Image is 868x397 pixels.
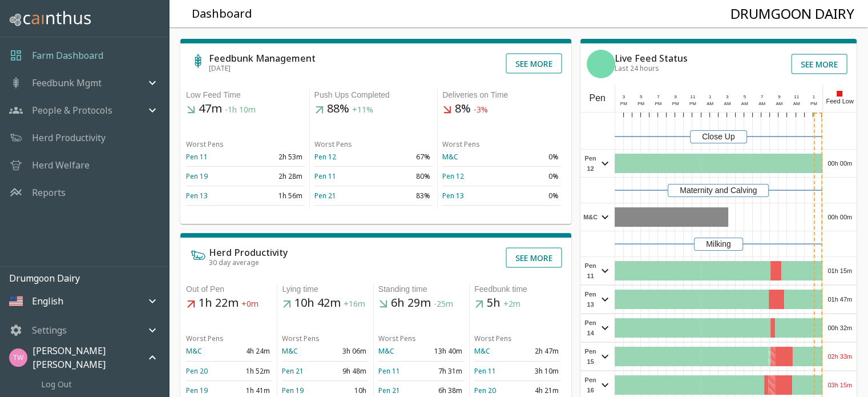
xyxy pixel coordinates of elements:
[282,295,368,311] h5: 10h 42m
[241,299,259,310] span: +0m
[809,94,818,101] div: 1
[583,212,598,222] span: M&C
[378,283,465,295] div: Standing time
[282,346,298,356] a: M&C
[518,342,561,361] td: 2h 47m
[690,130,747,143] div: Close Up
[32,49,103,62] a: Farm Dashboard
[442,152,458,162] a: M&C
[615,63,659,73] span: Last 24 hours
[186,346,202,356] a: M&C
[502,147,561,167] td: 0%
[474,295,560,311] h5: 5h
[378,386,400,395] a: Pen 21
[620,101,627,106] span: PM
[637,101,644,106] span: PM
[583,260,598,281] span: Pen 11
[32,131,106,145] a: Herd Productivity
[186,171,208,181] a: Pen 19
[502,186,561,206] td: 0%
[583,153,598,174] span: Pen 12
[792,94,801,101] div: 11
[186,386,208,395] a: Pen 19
[740,94,749,101] div: 5
[823,286,857,313] div: 01h 47m
[506,247,562,268] button: See more
[282,283,368,295] div: Lying time
[245,186,305,206] td: 1h 56m
[672,101,679,106] span: PM
[791,54,847,74] button: See more
[474,283,560,295] div: Feedbunk time
[32,294,63,308] p: English
[186,283,272,295] div: Out of Pen
[314,171,336,181] a: Pen 11
[823,150,857,177] div: 00h 00m
[186,334,224,343] span: Worst Pens
[209,54,316,63] h6: Feedbunk Management
[822,85,857,112] div: Feed Low
[583,375,598,395] span: Pen 16
[442,191,464,200] a: Pen 13
[314,152,336,162] a: Pen 12
[823,314,857,342] div: 00h 32m
[823,343,857,370] div: 02h 33m
[506,53,562,74] button: See more
[209,63,231,73] span: [DATE]
[668,184,769,197] div: Maternity and Calving
[580,85,615,112] div: Pen
[32,323,67,337] p: Settings
[9,271,168,285] p: Drumgoon Dairy
[689,101,696,106] span: PM
[314,89,433,101] div: Push Ups Completed
[724,101,730,106] span: AM
[442,139,480,149] span: Worst Pens
[209,258,259,267] span: 30 day average
[32,76,102,90] p: Feedbunk Mgmt
[474,105,488,115] span: -3%
[9,348,27,367] img: 245b9d43f80a7691eccb0769db072b72
[442,101,561,117] h5: 8%
[378,334,416,343] span: Worst Pens
[186,89,305,101] div: Low Feed Time
[186,295,272,311] h5: 1h 22m
[421,361,465,380] td: 7h 31m
[229,361,273,380] td: 1h 52m
[41,378,159,390] span: Log Out
[186,101,305,117] h5: 47m
[32,158,90,172] a: Herd Welfare
[810,101,817,106] span: PM
[378,366,400,376] a: Pen 11
[741,101,748,106] span: AM
[823,257,857,284] div: 01h 15m
[636,94,645,101] div: 5
[186,139,224,149] span: Worst Pens
[502,167,561,186] td: 0%
[282,366,304,376] a: Pen 21
[421,342,465,361] td: 13h 40m
[32,186,66,199] a: Reports
[33,344,146,371] p: [PERSON_NAME] [PERSON_NAME]
[225,105,256,115] span: -1h 10m
[314,139,352,149] span: Worst Pens
[730,5,854,22] h4: Drumgoon Dairy
[373,147,433,167] td: 67%
[776,101,782,106] span: AM
[229,342,273,361] td: 4h 24m
[474,386,496,395] a: Pen 20
[282,334,320,343] span: Worst Pens
[694,238,743,251] div: Milking
[474,334,512,343] span: Worst Pens
[442,171,464,181] a: Pen 12
[442,89,561,101] div: Deliveries on Time
[793,101,800,106] span: AM
[314,191,336,200] a: Pen 21
[209,248,288,257] h6: Herd Productivity
[186,191,208,200] a: Pen 13
[282,386,304,395] a: Pen 19
[325,361,369,380] td: 9h 48m
[615,54,688,63] h6: Live Feed Status
[344,299,365,310] span: +16m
